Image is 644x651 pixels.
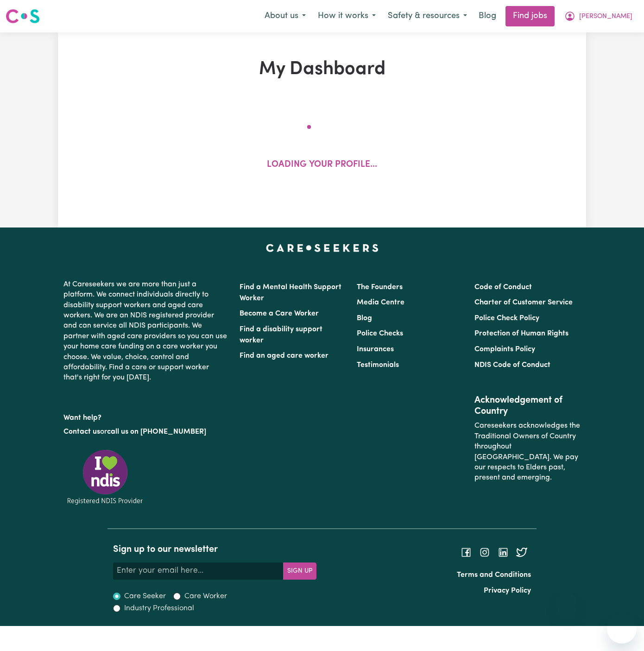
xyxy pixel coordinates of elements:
[457,571,531,579] a: Terms and Conditions
[124,591,166,602] label: Care Seeker
[357,284,403,291] a: The Founders
[558,6,638,26] button: My Account
[474,417,581,487] p: Careseekers acknowledges the Traditional Owners of Country throughout [GEOGRAPHIC_DATA]. We pay o...
[283,563,316,579] button: Subscribe
[113,544,316,555] h2: Sign up to our newsletter
[474,330,568,337] a: Protection of Human Rights
[607,614,637,644] iframe: Button to launch messaging window
[479,548,490,556] a: Follow Careseekers on Instagram
[107,428,206,436] a: call us on [PHONE_NUMBER]
[63,448,147,506] img: Registered NDIS provider
[357,346,394,353] a: Insurances
[267,158,377,172] p: Loading your profile...
[382,6,473,26] button: Safety & resources
[63,409,228,423] p: Want help?
[461,548,472,556] a: Follow Careseekers on Facebook
[474,346,535,353] a: Complaints Policy
[240,284,341,302] a: Find a Mental Health Support Worker
[124,603,194,614] label: Industry Professional
[357,299,404,306] a: Media Centre
[63,428,100,436] a: Contact us
[474,284,532,291] a: Code of Conduct
[484,587,531,594] a: Privacy Policy
[505,6,555,26] a: Find jobs
[312,6,382,26] button: How it works
[557,592,576,610] iframe: Close message
[6,6,40,27] a: Careseekers logo
[240,352,328,360] a: Find an aged care worker
[474,395,581,417] h2: Acknowledgement of Country
[152,58,492,81] h1: My Dashboard
[474,361,550,369] a: NDIS Code of Conduct
[184,591,227,602] label: Care Worker
[357,330,403,337] a: Police Checks
[474,315,539,322] a: Police Check Policy
[63,423,228,441] p: or
[474,299,573,306] a: Charter of Customer Service
[266,244,379,252] a: Careseekers home page
[516,548,527,556] a: Follow Careseekers on Twitter
[6,8,40,25] img: Careseekers logo
[473,6,502,26] a: Blog
[63,276,228,387] p: At Careseekers we are more than just a platform. We connect individuals directly to disability su...
[240,326,322,344] a: Find a disability support worker
[259,6,312,26] button: About us
[240,310,319,317] a: Become a Care Worker
[498,548,509,556] a: Follow Careseekers on LinkedIn
[357,361,399,369] a: Testimonials
[113,563,284,579] input: Enter your email here...
[579,12,632,22] span: [PERSON_NAME]
[357,315,372,322] a: Blog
